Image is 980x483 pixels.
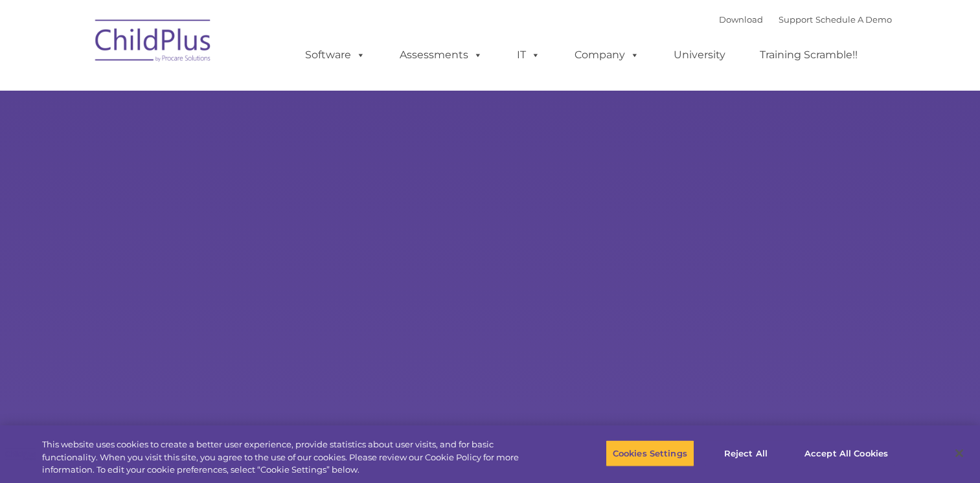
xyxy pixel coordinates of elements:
a: Assessments [387,42,496,68]
a: Schedule A Demo [815,14,892,25]
a: IT [504,42,553,68]
a: Training Scramble!! [747,42,871,68]
a: Company [562,42,652,68]
img: ChildPlus by Procare Solutions [89,10,218,75]
a: Support [779,14,813,25]
font: | [719,14,892,25]
a: Software [292,42,378,68]
div: This website uses cookies to create a better user experience, provide statistics about user visit... [42,438,539,477]
button: Close [945,439,974,467]
a: Download [719,14,763,25]
a: University [661,42,738,68]
button: Cookies Settings [606,440,694,467]
button: Reject All [705,440,786,467]
button: Accept All Cookies [797,440,895,467]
